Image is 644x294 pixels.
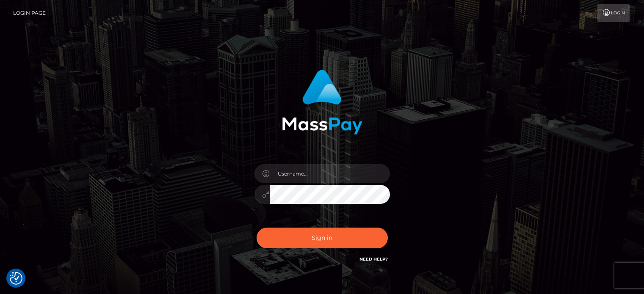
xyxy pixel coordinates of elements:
img: MassPay Login [282,70,362,135]
a: Need Help? [359,256,388,262]
button: Consent Preferences [10,272,22,285]
a: Login [597,4,630,22]
input: Username... [270,164,390,183]
button: Sign in [257,228,388,248]
img: Revisit consent button [10,272,22,285]
a: Login Page [13,4,46,22]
